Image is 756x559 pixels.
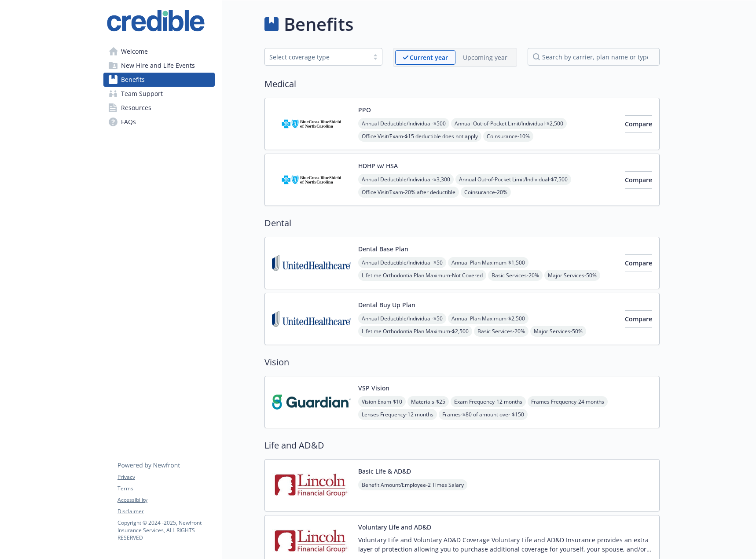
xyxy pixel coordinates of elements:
[264,439,660,452] h2: Life and AD&D
[358,313,446,324] span: Annual Deductible/Individual - $50
[117,473,214,481] a: Privacy
[103,101,215,115] a: Resources
[448,313,528,324] span: Annual Plan Maximum - $2,500
[358,383,389,393] button: VSP Vision
[407,396,449,407] span: Materials - $25
[121,115,136,129] span: FAQs
[625,254,652,272] button: Compare
[121,73,145,87] span: Benefits
[269,52,364,62] div: Select coverage type
[358,187,459,198] span: Office Visit/Exam - 20% after deductible
[439,409,528,420] span: Frames - $80 of amount over $150
[284,11,353,37] h1: Benefits
[121,59,195,73] span: New Hire and Life Events
[461,187,511,198] span: Coinsurance - 20%
[117,496,214,504] a: Accessibility
[474,326,528,337] span: Basic Services - 20%
[121,87,163,101] span: Team Support
[451,396,526,407] span: Exam Frequency - 12 months
[358,467,411,476] button: Basic Life & AD&D
[463,53,507,62] p: Upcoming year
[455,174,571,185] span: Annual Out-of-Pocket Limit/Individual - $7,500
[358,244,408,254] button: Dental Base Plan
[528,48,660,66] input: search by carrier, plan name or type
[625,115,652,133] button: Compare
[358,131,481,142] span: Office Visit/Exam - $15 deductible does not apply
[264,77,660,91] h2: Medical
[117,508,214,515] a: Disclaimer
[625,171,652,189] button: Compare
[625,310,652,328] button: Compare
[358,409,437,420] span: Lenses Frequency - 12 months
[272,383,351,421] img: Guardian carrier logo
[121,44,148,59] span: Welcome
[625,120,652,128] span: Compare
[103,59,215,73] a: New Hire and Life Events
[625,259,652,267] span: Compare
[483,131,533,142] span: Coinsurance - 10%
[358,270,486,281] span: Lifetime Orthodontia Plan Maximum - Not Covered
[272,161,351,199] img: Blue Cross and Blue Shield of North Carolina carrier logo
[358,105,371,114] button: PPO
[488,270,543,281] span: Basic Services - 20%
[272,467,351,504] img: Lincoln Financial Group carrier logo
[272,244,351,282] img: United Healthcare Insurance Company carrier logo
[625,176,652,184] span: Compare
[544,270,600,281] span: Major Services - 50%
[448,257,528,268] span: Annual Plan Maximum - $1,500
[117,519,214,541] p: Copyright © 2024 - 2025 , Newfront Insurance Services, ALL RIGHTS RESERVED
[103,115,215,129] a: FAQs
[103,44,215,59] a: Welcome
[625,315,652,323] span: Compare
[451,118,567,129] span: Annual Out-of-Pocket Limit/Individual - $2,500
[530,326,586,337] span: Major Services - 50%
[358,118,449,129] span: Annual Deductible/Individual - $500
[272,300,351,338] img: United Healthcare Insurance Company carrier logo
[358,257,446,268] span: Annual Deductible/Individual - $50
[103,73,215,87] a: Benefits
[358,300,415,309] button: Dental Buy Up Plan
[264,356,660,369] h2: Vision
[410,53,448,62] p: Current year
[358,161,398,170] button: HDHP w/ HSA
[272,105,351,143] img: Blue Cross and Blue Shield of North Carolina carrier logo
[528,396,608,407] span: Frames Frequency - 24 months
[358,326,472,337] span: Lifetime Orthodontia Plan Maximum - $2,500
[103,87,215,101] a: Team Support
[121,101,151,115] span: Resources
[264,217,660,230] h2: Dental
[358,174,454,185] span: Annual Deductible/Individual - $3,300
[358,522,431,532] button: Voluntary Life and AD&D
[117,485,214,493] a: Terms
[358,535,652,554] p: Voluntary Life and Voluntary AD&D Coverage Voluntary Life and AD&D Insurance provides an extra la...
[358,396,406,407] span: Vision Exam - $10
[358,479,467,490] span: Benefit Amount/Employee - 2 Times Salary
